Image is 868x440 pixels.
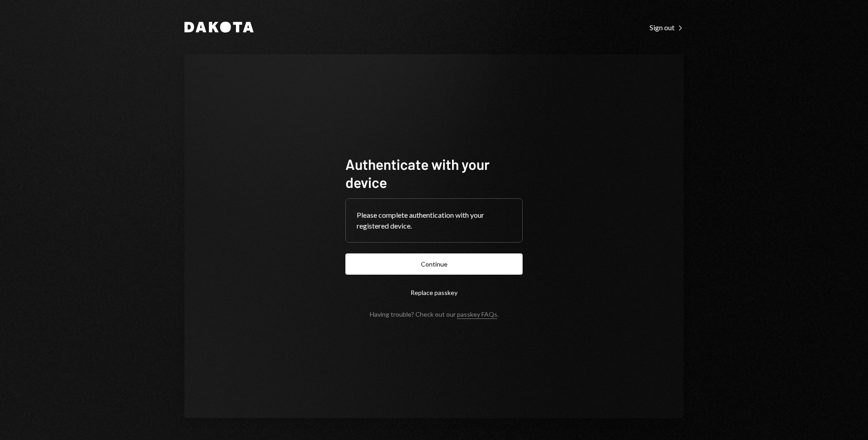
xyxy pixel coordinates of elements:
[457,310,497,319] a: passkey FAQs
[370,310,499,318] div: Having trouble? Check out our .
[345,155,523,191] h1: Authenticate with your device
[345,253,523,275] button: Continue
[650,23,684,32] div: Sign out
[357,210,511,231] div: Please complete authentication with your registered device.
[345,282,523,303] button: Replace passkey
[650,22,684,32] a: Sign out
